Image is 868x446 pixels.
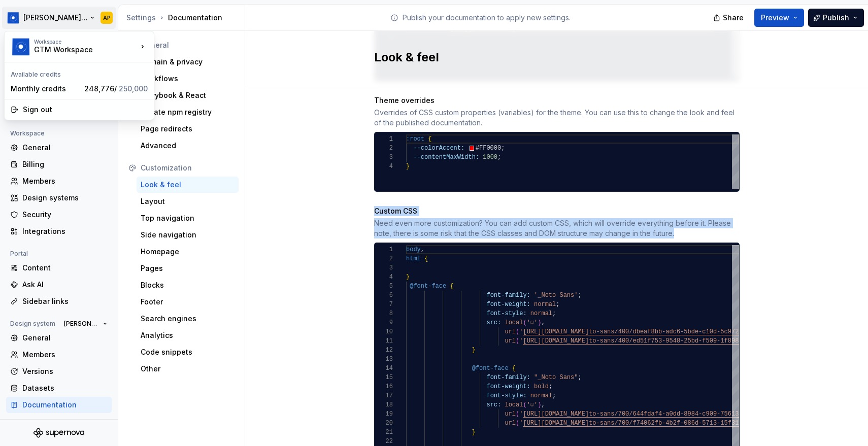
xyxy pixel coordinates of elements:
[11,84,80,94] div: Monthly credits
[34,39,138,45] div: Workspace
[12,38,30,56] img: 049812b6-2877-400d-9dc9-987621144c16.png
[7,64,152,81] div: Available credits
[34,45,120,55] div: GTM Workspace
[23,105,148,115] div: Sign out
[84,84,148,93] span: 248,776 /
[119,84,148,93] span: 250,000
